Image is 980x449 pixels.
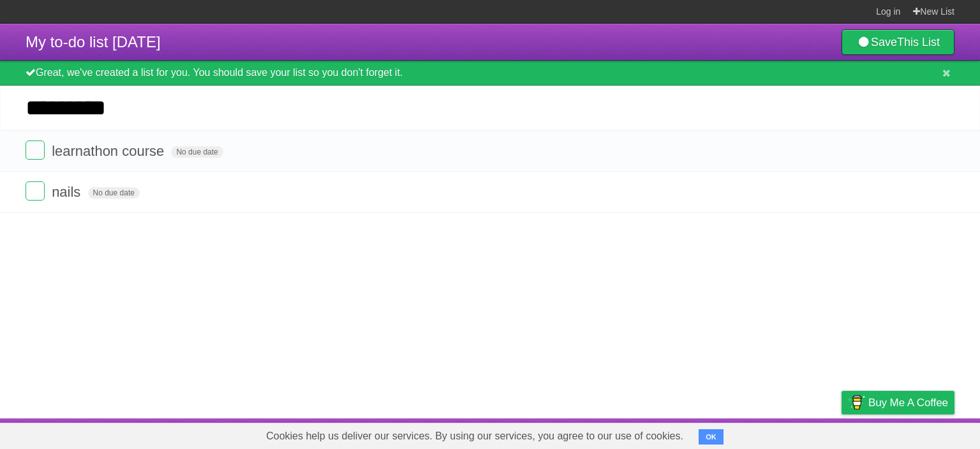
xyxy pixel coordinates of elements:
a: Suggest a feature [874,422,954,446]
span: learnathon course [52,143,167,159]
a: Privacy [825,422,858,446]
a: Terms [782,422,810,446]
a: About [672,422,699,446]
span: Cookies help us deliver our services. By using our services, you agree to our use of cookies. [253,423,696,449]
span: No due date [171,146,223,158]
span: Buy me a coffee [868,392,948,414]
button: OK [699,429,724,445]
label: Done [26,141,45,160]
span: nails [52,184,84,200]
a: Buy me a coffee [842,391,954,415]
span: My to-do list [DATE] [26,33,161,50]
a: Developers [714,422,766,446]
a: SaveThis List [842,29,954,55]
img: Buy me a coffee [848,392,865,413]
label: Done [26,181,45,201]
b: This List [897,36,940,49]
span: No due date [88,187,140,199]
